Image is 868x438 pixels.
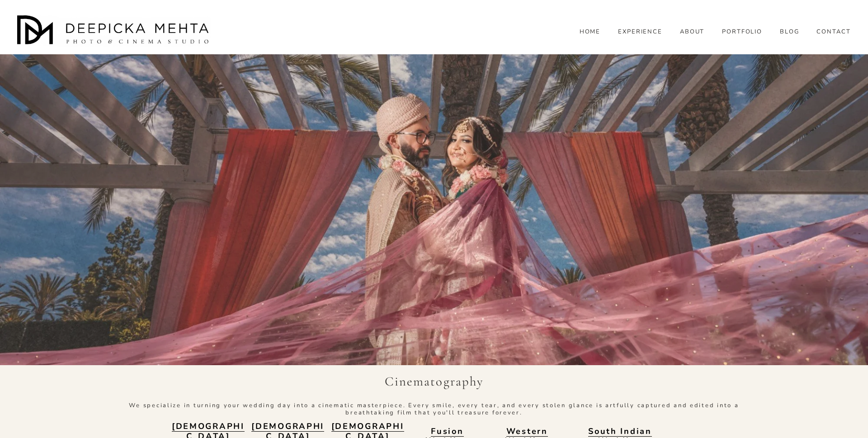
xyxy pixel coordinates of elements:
[17,15,212,47] img: Austin Wedding Photographer - Deepicka Mehta Photography &amp; Cinematography
[780,29,799,36] span: BLOG
[580,28,601,36] a: HOME
[722,28,763,36] a: PORTFOLIO
[618,28,663,36] a: EXPERIENCE
[816,28,851,36] a: CONTACT
[780,28,799,36] a: folder dropdown
[118,402,750,416] p: We specialize in turning your wedding day into a cinematic masterpiece. Every smile, every tear, ...
[680,28,705,36] a: ABOUT
[385,374,483,389] span: Cinematography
